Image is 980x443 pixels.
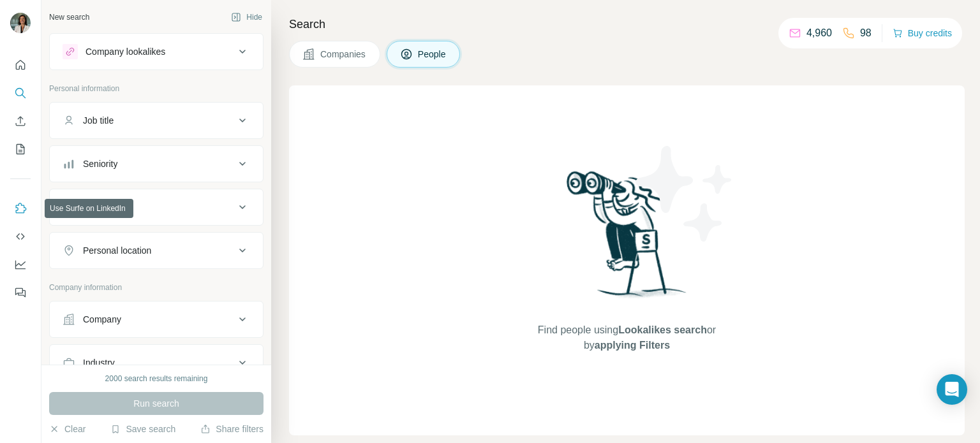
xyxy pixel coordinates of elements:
div: Personal location [83,244,151,257]
button: Department [50,192,263,222]
span: Companies [320,48,367,61]
span: People [418,48,447,61]
p: Personal information [49,83,264,94]
div: Department [83,201,130,214]
div: Seniority [83,157,117,170]
button: Feedback [10,281,31,304]
button: Buy credits [893,24,952,42]
button: Company [50,304,263,335]
button: Job title [50,105,263,136]
img: Surfe Illustration - Stars [627,136,742,251]
div: Company [83,313,121,326]
button: Seniority [50,149,263,179]
div: Company lookalikes [85,45,165,58]
button: Clear [49,423,85,435]
div: Open Intercom Messenger [937,374,967,405]
button: Quick start [10,54,31,76]
button: Search [10,82,31,105]
img: Avatar [10,13,31,33]
span: applying Filters [595,340,670,351]
button: My lists [10,138,31,161]
button: Share filters [200,423,264,435]
button: Industry [50,347,263,378]
p: Company information [49,282,264,293]
button: Save search [110,423,175,435]
div: New search [49,11,89,23]
span: Find people using or by [524,323,729,353]
button: Enrich CSV [10,110,31,133]
p: 98 [860,25,872,41]
button: Hide [222,8,271,27]
h4: Search [289,15,965,33]
button: Use Surfe on LinkedIn [10,197,31,220]
div: 2000 search results remaining [105,373,208,384]
button: Use Surfe API [10,225,31,248]
p: 4,960 [806,25,832,41]
span: Lookalikes search [618,324,707,335]
img: Surfe Illustration - Woman searching with binoculars [561,168,694,310]
button: Personal location [50,235,263,266]
div: Job title [83,114,114,127]
div: Industry [83,356,115,369]
button: Company lookalikes [50,36,263,67]
button: Dashboard [10,253,31,276]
